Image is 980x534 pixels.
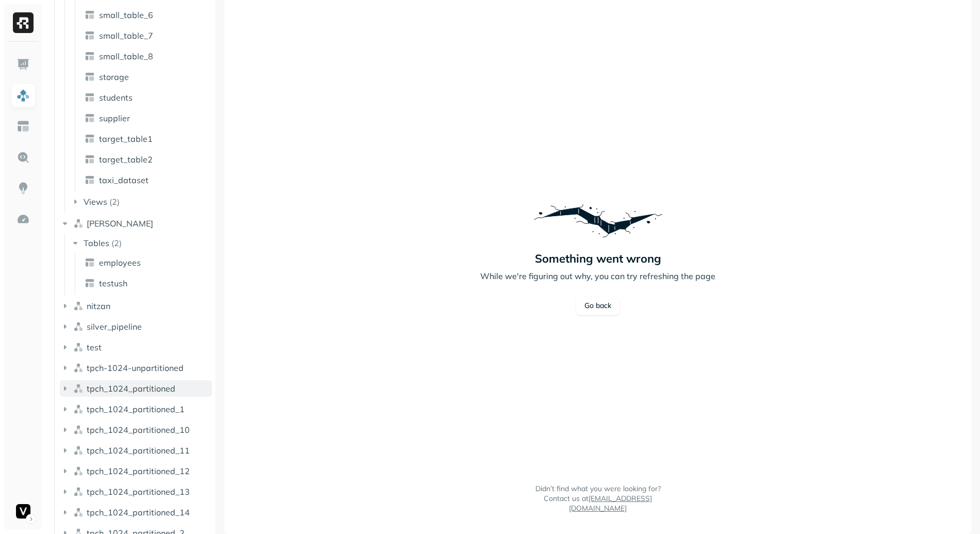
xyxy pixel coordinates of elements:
img: namespace [73,363,84,373]
img: table [85,113,95,123]
span: target_table2 [99,154,153,165]
img: table [85,278,95,288]
span: storage [99,72,129,82]
button: nitzan [60,298,212,314]
a: Go back [576,297,619,315]
p: ( 2 ) [111,238,122,248]
a: storage [80,69,213,85]
a: small_table_6 [80,7,213,23]
img: Error [531,195,665,246]
button: Tables(2) [70,235,213,251]
span: Views [84,197,107,207]
img: namespace [73,507,84,517]
span: small_table_7 [99,30,153,41]
img: table [85,257,95,268]
a: testush [80,275,213,292]
a: employees [80,254,213,271]
img: table [85,92,95,103]
img: Insights [17,182,30,195]
span: tpch_1024_partitioned_12 [87,466,190,476]
img: namespace [73,487,84,497]
p: Didn’t find what you were looking for? Contact us at [533,484,662,513]
p: Something went wrong [535,251,661,266]
button: tpch_1024_partitioned_1 [60,401,212,417]
img: table [85,175,95,185]
img: namespace [73,445,84,456]
span: tpch-1024-unpartitioned [87,363,184,373]
img: Query Explorer [17,151,30,164]
img: Ryft [13,12,34,33]
button: [PERSON_NAME] [60,215,212,232]
a: students [80,89,213,106]
img: table [85,51,95,61]
button: test [60,339,212,355]
span: silver_pipeline [87,321,142,332]
span: Tables [84,238,109,248]
button: silver_pipeline [60,318,212,335]
span: tpch_1024_partitioned_10 [87,425,190,435]
a: [EMAIL_ADDRESS][DOMAIN_NAME] [569,494,652,513]
img: namespace [73,342,84,352]
p: While we're figuring out why, you can try refreshing the page [480,270,715,282]
img: Optimization [17,213,30,226]
img: table [85,72,95,82]
img: namespace [73,383,84,394]
button: tpch_1024_partitioned_12 [60,463,212,479]
img: table [85,134,95,144]
span: testush [99,278,127,288]
span: tpch_1024_partitioned_13 [87,487,190,497]
img: Asset Explorer [17,120,30,133]
span: [PERSON_NAME] [87,218,153,229]
a: taxi_dataset [80,172,213,188]
span: tpch_1024_partitioned_14 [87,507,190,517]
a: small_table_7 [80,27,213,44]
span: tpch_1024_partitioned [87,383,175,394]
img: table [85,10,95,20]
img: namespace [73,466,84,476]
img: table [85,154,95,165]
img: namespace [73,301,84,311]
a: target_table2 [80,151,213,168]
button: tpch-1024-unpartitioned [60,360,212,376]
a: supplier [80,110,213,126]
button: tpch_1024_partitioned [60,380,212,397]
img: table [85,30,95,41]
a: target_table1 [80,131,213,147]
button: tpch_1024_partitioned_13 [60,483,212,500]
img: namespace [73,321,84,332]
img: namespace [73,425,84,435]
span: small_table_6 [99,10,153,20]
button: tpch_1024_partitioned_14 [60,504,212,521]
img: namespace [73,218,84,229]
img: Voodoo [16,504,30,519]
img: Dashboard [17,58,30,71]
span: target_table1 [99,134,153,144]
span: tpch_1024_partitioned_1 [87,404,185,414]
button: tpch_1024_partitioned_11 [60,442,212,459]
img: Assets [17,89,30,102]
span: students [99,92,133,103]
p: ( 2 ) [109,197,120,207]
span: supplier [99,113,130,123]
span: small_table_8 [99,51,153,61]
span: employees [99,257,141,268]
a: small_table_8 [80,48,213,64]
span: tpch_1024_partitioned_11 [87,445,190,456]
button: tpch_1024_partitioned_10 [60,422,212,438]
span: nitzan [87,301,110,311]
button: Views(2) [70,193,213,210]
span: test [87,342,102,352]
img: namespace [73,404,84,414]
span: taxi_dataset [99,175,149,185]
